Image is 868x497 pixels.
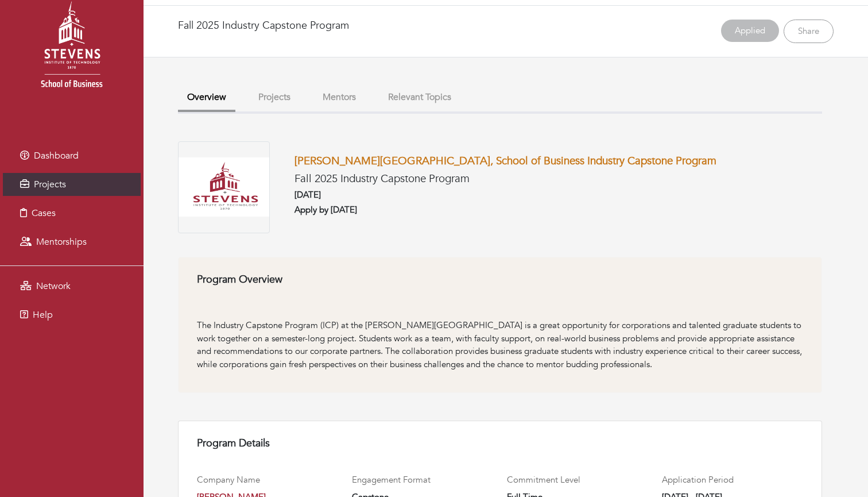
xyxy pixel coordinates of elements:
[352,473,493,487] div: Engagement Format
[379,85,460,110] button: Relevant Topics
[197,319,803,371] div: The Industry Capstone Program (ICP) at the [PERSON_NAME][GEOGRAPHIC_DATA] is a great opportunity ...
[662,473,803,487] div: Application Period
[294,172,822,186] h5: Fall 2025 Industry Capstone Program
[3,144,141,167] a: Dashboard
[507,473,648,487] div: Commitment Level
[32,207,56,219] span: Cases
[178,20,349,38] h4: Fall 2025 Industry Capstone Program
[294,153,716,168] a: [PERSON_NAME][GEOGRAPHIC_DATA], School of Business Industry Capstone Program
[3,275,141,298] a: Network
[3,230,141,253] a: Mentorships
[36,236,87,248] span: Mentorships
[178,141,270,233] img: 2025-04-24%20134207.png
[3,303,141,326] a: Help
[3,173,141,196] a: Projects
[249,85,300,110] button: Projects
[721,20,781,43] span: Already applied at 08/10/25
[34,178,66,191] span: Projects
[294,190,822,200] h6: [DATE]
[3,202,141,225] a: Cases
[313,85,365,110] button: Mentors
[197,273,803,286] h6: Program Overview
[36,280,71,292] span: Network
[197,473,338,487] div: Company Name
[784,20,834,43] a: Share
[34,149,79,162] span: Dashboard
[33,309,53,321] span: Help
[197,437,803,450] h4: Program Details
[178,85,235,112] button: Overview
[294,205,822,215] h6: Apply by [DATE]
